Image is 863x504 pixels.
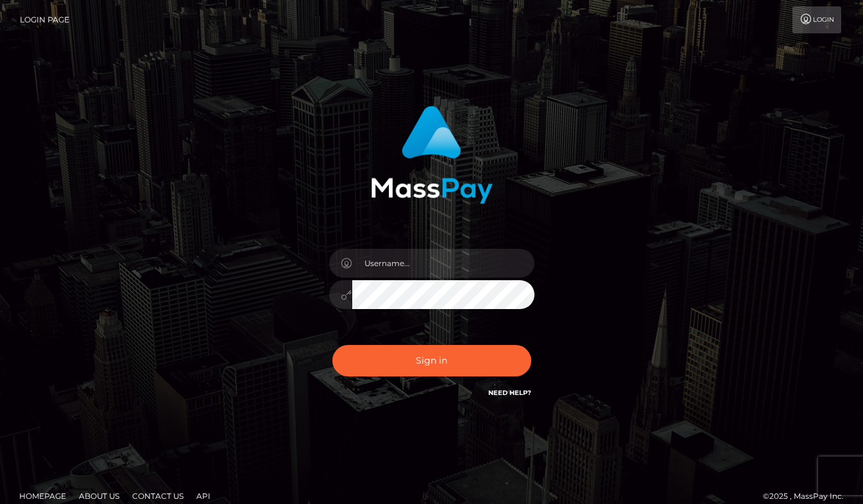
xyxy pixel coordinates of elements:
[352,249,534,278] input: Username...
[371,106,493,204] img: MassPay Login
[792,6,841,33] a: Login
[488,389,531,397] a: Need Help?
[332,345,531,376] button: Sign in
[20,6,69,33] a: Login Page
[763,489,853,503] div: © 2025 , MassPay Inc.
